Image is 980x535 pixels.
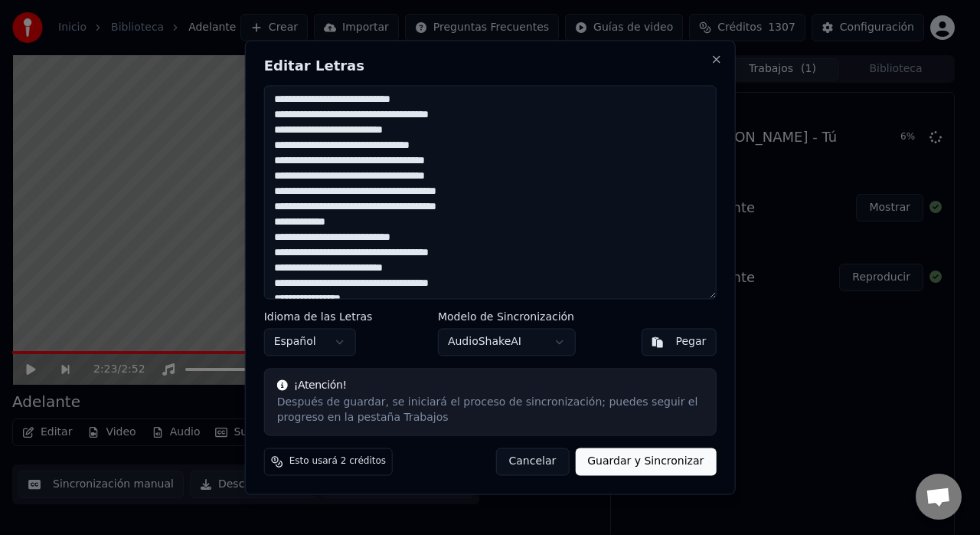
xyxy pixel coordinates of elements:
[496,448,570,476] button: Cancelar
[264,59,717,73] h2: Editar Letras
[438,312,576,323] label: Modelo de Sincronización
[264,312,373,323] label: Idioma de las Letras
[289,456,386,468] span: Esto usará 2 créditos
[575,448,716,476] button: Guardar y Sincronizar
[642,329,717,356] button: Pegar
[676,335,707,350] div: Pegar
[277,379,704,394] div: ¡Atención!
[277,396,704,426] div: Después de guardar, se iniciará el proceso de sincronización; puedes seguir el progreso en la pes...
